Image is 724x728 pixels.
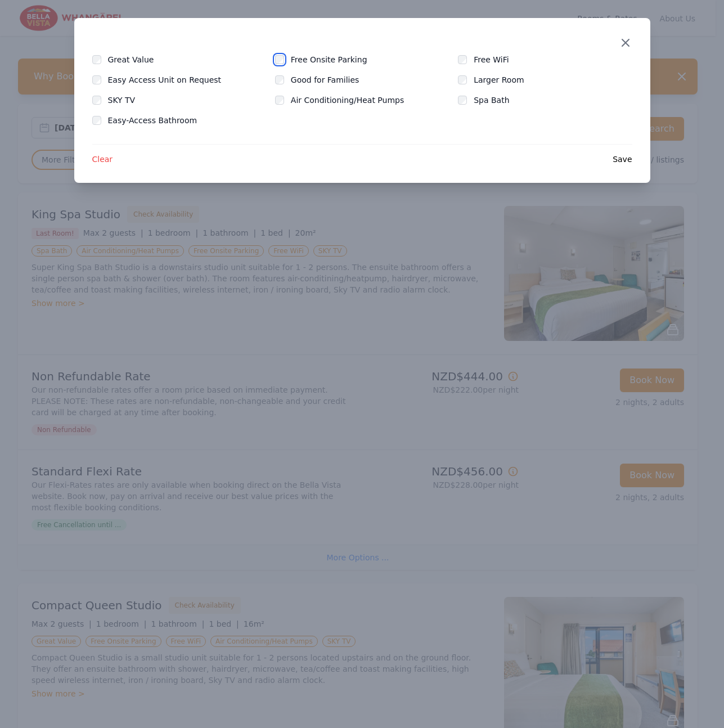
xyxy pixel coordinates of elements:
label: Great Value [108,54,168,65]
label: Free Onsite Parking [291,54,381,65]
label: Easy-Access Bathroom [108,115,211,126]
label: Larger Room [474,74,537,86]
label: Spa Bath [474,95,523,106]
label: Good for Families [291,74,373,86]
label: SKY TV [108,95,149,106]
span: Clear [92,154,113,165]
label: Free WiFi [474,54,523,65]
label: Air Conditioning/Heat Pumps [291,95,417,106]
label: Easy Access Unit on Request [108,74,235,86]
span: Save [613,154,632,165]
